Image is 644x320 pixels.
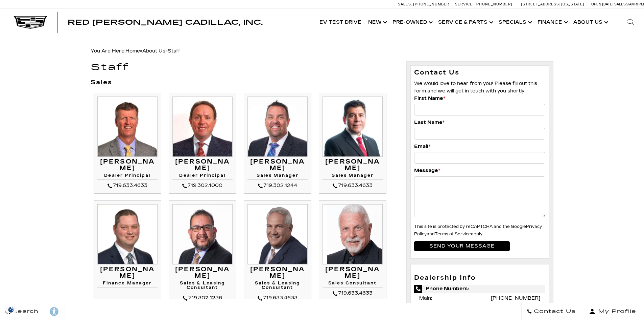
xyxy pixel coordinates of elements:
[453,2,514,6] a: Service: [PHONE_NUMBER]
[455,2,474,6] span: Service:
[172,173,233,180] h4: Dealer Principal
[414,285,546,293] span: Phone Numbers:
[247,158,308,172] h3: [PERSON_NAME]
[172,294,233,302] div: 719.302.1236
[414,224,542,236] small: This site is protected by reCAPTCHA and the Google and apply.
[323,173,383,180] h4: Sales Manager
[398,2,453,6] a: Sales: [PHONE_NUMBER]
[97,266,158,280] h3: [PERSON_NAME]
[581,303,644,320] button: Open user profile menu
[414,275,546,281] h3: Dealership Info
[247,204,308,264] img: Bruce Bettke
[172,182,233,190] div: 719.302.1000
[570,9,610,36] a: About Us
[475,2,512,6] span: [PHONE_NUMBER]
[323,182,383,190] div: 719.633.4633
[365,9,389,36] a: New
[414,81,537,94] span: We would love to hear from you! Please fill out this form and we will get in touch with you shortly.
[172,158,233,172] h3: [PERSON_NAME]
[495,9,534,36] a: Specials
[97,97,158,157] img: Mike Jorgensen
[521,303,581,320] a: Contact Us
[323,97,383,157] img: Matt Canales
[323,204,383,264] img: Jim Williams
[3,306,19,313] section: Click to Open Cookie Consent Modal
[91,48,180,54] span: You Are Here:
[596,307,636,316] span: My Profile
[91,46,554,56] div: Breadcrumbs
[3,306,19,313] img: Opt-Out Icon
[323,281,383,287] h4: Sales Consultant
[247,281,308,292] h4: Sales & Leasing Consultant
[247,266,308,280] h3: [PERSON_NAME]
[435,9,495,36] a: Service & Parts
[97,204,158,264] img: Ryan Gainer
[97,182,158,190] div: 719.633.4633
[414,167,440,174] label: Message
[142,48,165,54] a: About Us
[172,281,233,292] h4: Sales & Leasing Consultant
[414,95,445,102] label: First Name
[414,119,445,126] label: Last Name
[172,97,233,157] img: Thom Buckley
[125,48,140,54] a: Home
[398,2,412,6] span: Sales:
[247,97,308,157] img: Leif Clinard
[521,2,585,6] a: [STREET_ADDRESS][US_STATE]
[414,241,510,251] input: Send your message
[491,295,540,301] a: [PHONE_NUMBER]
[247,294,308,302] div: 719.633.4633
[323,289,383,297] div: 719.633.4633
[323,266,383,280] h3: [PERSON_NAME]
[91,63,396,72] h1: Staff
[247,173,308,180] h4: Sales Manager
[168,48,180,54] span: Staff
[414,69,546,77] h3: Contact Us
[14,16,47,29] img: Cadillac Dark Logo with Cadillac White Text
[323,158,383,172] h3: [PERSON_NAME]
[626,2,644,6] span: 9 AM-6 PM
[419,295,432,301] span: Main:
[435,232,471,236] a: Terms of Service
[125,48,180,54] span: »
[97,281,158,287] h4: Finance Manager
[68,18,263,26] span: Red [PERSON_NAME] Cadillac, Inc.
[10,307,39,316] span: Search
[532,307,576,316] span: Contact Us
[68,19,263,26] a: Red [PERSON_NAME] Cadillac, Inc.
[413,2,451,6] span: [PHONE_NUMBER]
[591,2,614,6] span: Open [DATE]
[414,143,431,150] label: Email
[534,9,570,36] a: Finance
[414,224,542,236] a: Privacy Policy
[91,79,396,86] h3: Sales
[172,204,233,264] img: Gil Archuleta
[142,48,180,54] span: »
[97,158,158,172] h3: [PERSON_NAME]
[247,182,308,190] div: 719.302.1244
[97,173,158,180] h4: Dealer Principal
[172,266,233,280] h3: [PERSON_NAME]
[389,9,435,36] a: Pre-Owned
[614,2,626,6] span: Sales:
[316,9,365,36] a: EV Test Drive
